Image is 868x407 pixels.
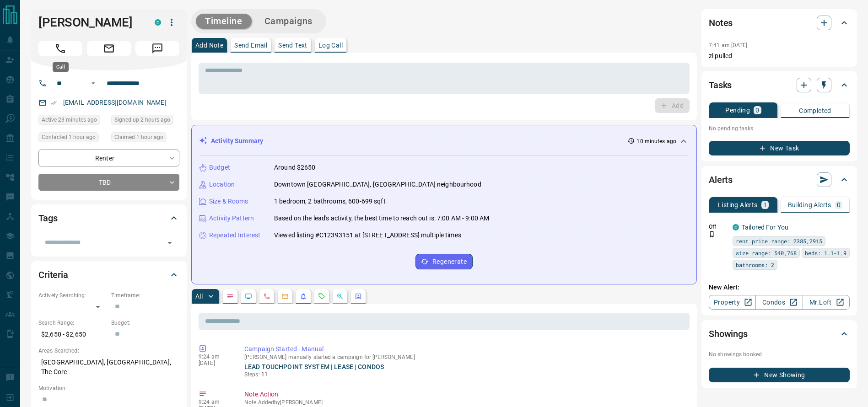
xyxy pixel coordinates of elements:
div: Activity Summary10 minutes ago [199,133,689,150]
svg: Emails [281,293,289,300]
p: Pending [725,107,750,113]
p: 9:24 am [199,399,231,405]
p: Send Email [234,42,267,48]
span: Claimed 1 hour ago [114,133,163,142]
div: Alerts [709,169,850,191]
svg: Email Verified [50,100,57,106]
p: Size & Rooms [209,197,248,206]
p: No showings booked [709,350,850,359]
h2: Alerts [709,172,733,187]
p: Activity Summary [211,136,263,146]
div: Renter [38,150,179,166]
p: Building Alerts [788,202,831,208]
span: Signed up 2 hours ago [114,115,170,124]
a: LEAD TOUCHPOINT SYSTEM | LEASE | CONDOS [244,363,384,370]
span: Call [38,41,82,56]
span: Message [135,41,179,56]
p: 0 [755,107,759,113]
p: Viewed listing #C12393151 at [STREET_ADDRESS] multiple times [274,230,461,240]
svg: Listing Alerts [300,293,307,300]
p: Send Text [278,42,307,48]
p: Note Added by [PERSON_NAME] [244,399,686,406]
p: No pending tasks [709,122,850,135]
span: Active 23 minutes ago [42,115,97,124]
h1: [PERSON_NAME] [38,15,141,30]
p: Steps: [244,370,686,379]
h2: Notes [709,16,733,30]
p: [GEOGRAPHIC_DATA], [GEOGRAPHIC_DATA], The Core [38,355,179,380]
p: Downtown [GEOGRAPHIC_DATA], [GEOGRAPHIC_DATA] neighbourhood [274,180,481,189]
p: 9:24 am [199,353,231,360]
div: Fri Sep 12 2025 [38,115,107,128]
div: Fri Sep 12 2025 [111,115,179,128]
div: TBD [38,174,179,191]
span: size range: 540,768 [736,248,797,257]
p: New Alert: [709,283,850,292]
p: Campaign Started - Manual [244,344,686,354]
p: Motivation: [38,384,179,392]
button: Timeline [196,14,252,29]
button: Open [88,78,99,89]
p: Completed [799,107,831,114]
p: Budget [209,163,230,172]
button: New Task [709,141,850,155]
svg: Calls [263,293,270,300]
p: 1 [763,202,767,208]
button: New Showing [709,368,850,382]
p: Add Note [195,42,223,48]
div: Call [53,62,69,72]
p: Note Action [244,390,686,399]
button: Open [163,236,176,249]
a: Condos [755,295,803,310]
p: Activity Pattern [209,214,254,223]
p: Budget: [111,319,179,327]
svg: Lead Browsing Activity [245,293,252,300]
span: 11 [261,371,268,378]
p: Listing Alerts [718,202,758,208]
p: zl pulled [709,51,850,61]
span: bathrooms: 2 [736,260,774,269]
p: Timeframe: [111,291,179,300]
p: All [195,293,203,300]
p: 0 [837,202,841,208]
p: Log Call [318,42,343,48]
a: Property [709,295,756,310]
div: condos.ca [733,224,739,230]
p: Search Range: [38,319,107,327]
p: Repeated Interest [209,230,260,240]
span: rent price range: 2385,2915 [736,236,822,246]
p: Areas Searched: [38,347,179,355]
span: Contacted 1 hour ago [42,133,96,142]
p: Based on the lead's activity, the best time to reach out is: 7:00 AM - 9:00 AM [274,214,489,223]
p: Location [209,180,235,189]
button: Campaigns [255,14,322,29]
p: 1 bedroom, 2 bathrooms, 600-699 sqft [274,197,386,206]
p: [DATE] [199,360,231,366]
p: $2,650 - $2,650 [38,327,107,342]
div: Notes [709,12,850,34]
p: Around $2650 [274,163,316,172]
p: 10 minutes ago [636,137,676,145]
svg: Notes [226,293,234,300]
div: Fri Sep 12 2025 [38,132,107,145]
a: [EMAIL_ADDRESS][DOMAIN_NAME] [63,99,167,106]
h2: Criteria [38,268,68,282]
svg: Opportunities [336,293,344,300]
a: Tailored For You [742,224,788,231]
a: Mr.Loft [803,295,850,310]
h2: Showings [709,327,748,341]
div: Fri Sep 12 2025 [111,132,179,145]
h2: Tasks [709,78,732,92]
p: 7:41 am [DATE] [709,42,748,48]
p: [PERSON_NAME] manually started a campaign for [PERSON_NAME] [244,354,686,360]
svg: Requests [318,293,325,300]
div: Showings [709,323,850,345]
button: Regenerate [415,254,473,269]
svg: Agent Actions [355,293,362,300]
span: Email [87,41,131,56]
div: Tags [38,207,179,229]
div: condos.ca [155,19,161,26]
p: Actively Searching: [38,291,107,300]
span: beds: 1.1-1.9 [805,248,846,257]
h2: Tags [38,211,57,225]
